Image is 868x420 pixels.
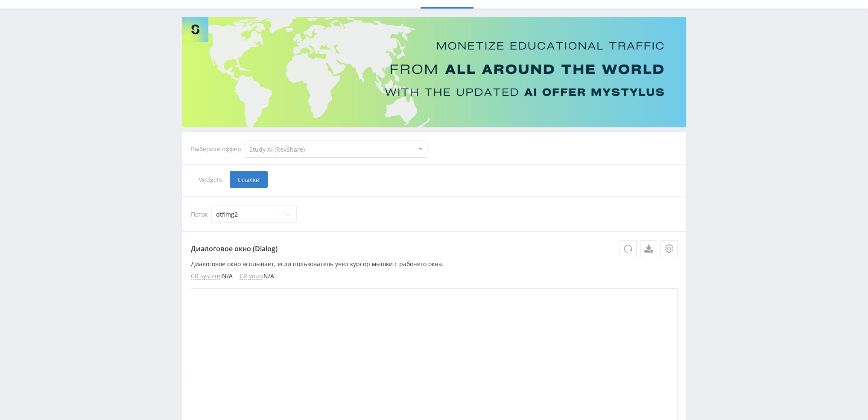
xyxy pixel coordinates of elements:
button: Обновить [620,240,637,257]
span: Ссылки [230,171,268,188]
div: Выберите оффер [191,146,245,153]
button: Настройки [660,240,678,257]
span: CR system [191,273,220,280]
span: CR your [240,273,262,280]
li: : N/A [191,273,233,280]
div: Поток [191,206,678,223]
li: : N/A [240,273,274,280]
a: Скачать [640,240,657,257]
p: Диалоговое окно всплывает, если пользователь увел курсор мышки с рабочего окна. [191,261,678,267]
span: Widgets [191,171,230,188]
img: Banner [182,17,686,127]
p: Диалоговое окно (Dialog) [191,240,678,257]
